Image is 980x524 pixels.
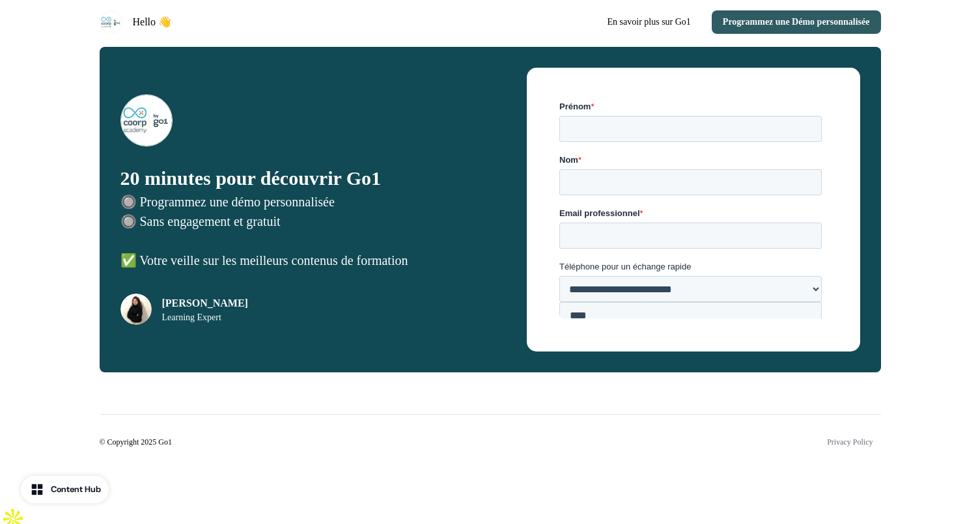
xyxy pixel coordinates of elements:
p: Learning Expert [162,312,248,323]
p: 🔘 Programmez une démo personnalisée 🔘 Sans engagement et gratuit ✅ Votre veille sur les meilleurs... [120,192,490,270]
p: 20 minutes pour découvrir Go1 [120,167,490,189]
button: Programmez une Démo personnalisée [712,10,881,34]
a: Privacy Policy [819,430,880,454]
button: Content Hub [21,476,109,503]
button: En savoir plus sur Go1 [597,10,701,34]
p: © Copyright 2025 Go1 [100,437,172,447]
p: [PERSON_NAME] [162,296,248,311]
div: Content Hub [51,483,101,496]
p: Hello 👋 [133,14,172,30]
iframe: Form 0 [559,100,827,319]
